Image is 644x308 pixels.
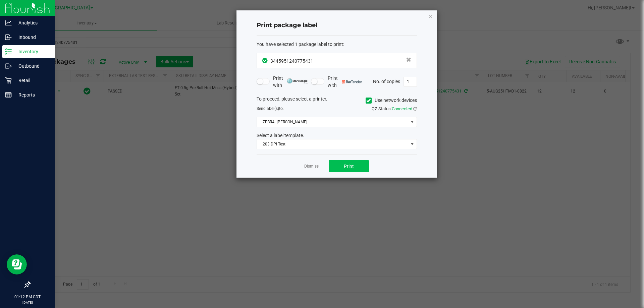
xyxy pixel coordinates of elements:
p: Outbound [12,62,52,70]
span: Print [344,164,354,169]
inline-svg: Inbound [5,34,12,41]
inline-svg: Inventory [5,48,12,55]
span: label(s) [266,106,279,111]
inline-svg: Analytics [5,19,12,26]
inline-svg: Reports [5,91,12,98]
p: Retail [12,76,52,84]
p: [DATE] [3,300,52,305]
inline-svg: Outbound [5,63,12,69]
a: Dismiss [304,164,319,169]
div: Select a label template. [252,132,422,139]
span: You have selected 1 package label to print [257,42,343,47]
inline-svg: Retail [5,77,12,84]
span: ZEBRA- [PERSON_NAME] [257,117,408,127]
span: Connected [392,106,412,111]
span: Print with [328,75,362,89]
span: Send to: [257,106,284,111]
h4: Print package label [257,21,417,30]
span: 3445951240775431 [270,58,313,64]
p: Inventory [12,48,52,56]
p: 01:12 PM CDT [3,294,52,300]
span: No. of copies [373,78,400,84]
p: Analytics [12,19,52,27]
button: Print [329,160,369,172]
span: QZ Status: [372,106,417,111]
span: In Sync [262,57,269,64]
img: bartender.png [342,80,362,83]
iframe: Resource center [7,254,27,274]
span: 203 DPI Test [257,139,408,149]
img: mark_magic_cybra.png [287,78,308,83]
div: To proceed, please select a printer. [252,96,422,106]
p: Reports [12,91,52,99]
div: : [257,41,417,48]
p: Inbound [12,33,52,41]
label: Use network devices [366,97,417,104]
span: Print with [273,75,308,89]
